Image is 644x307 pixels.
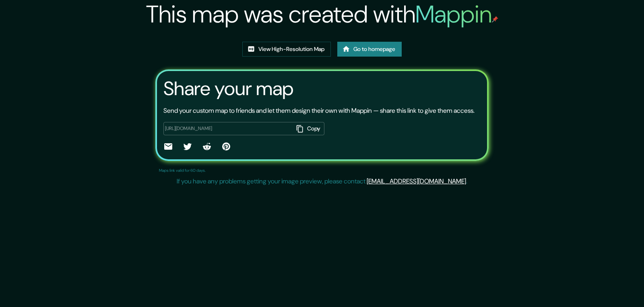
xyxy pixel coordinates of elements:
a: Go to homepage [337,42,402,57]
p: If you have any problems getting your image preview, please contact . [177,177,467,186]
button: Copy [293,122,324,135]
img: mappin-pin [492,16,498,22]
h3: Share your map [163,77,293,100]
p: Maps link valid for 60 days. [159,167,206,173]
p: Send your custom map to friends and let them design their own with Mappin — share this link to gi... [163,106,475,116]
a: [EMAIL_ADDRESS][DOMAIN_NAME] [367,177,466,185]
a: View High-Resolution Map [242,42,331,57]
